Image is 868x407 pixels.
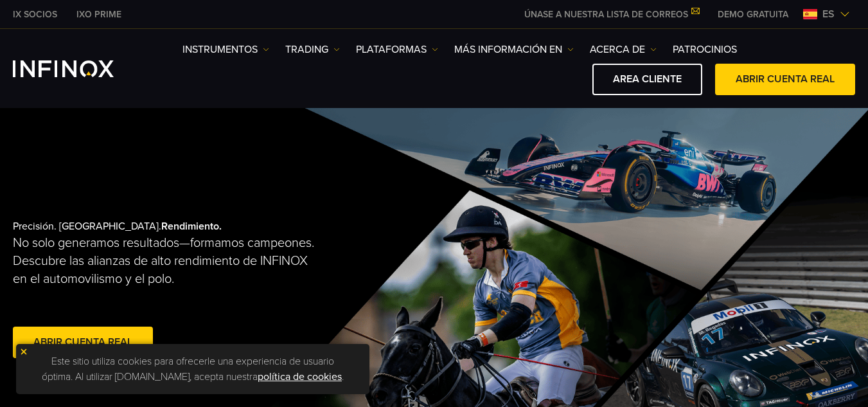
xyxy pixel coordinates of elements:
[817,6,840,22] span: es
[3,8,67,21] a: INFINOX
[715,64,855,95] a: ABRIR CUENTA REAL
[515,9,708,20] a: ÚNASE A NUESTRA LISTA DE CORREOS
[13,327,153,358] a: Abrir cuenta real
[356,42,438,57] a: PLATAFORMAS
[13,234,316,288] p: No solo generamos resultados—formamos campeones. Descubre las alianzas de alto rendimiento de INF...
[161,220,222,233] strong: Rendimiento.
[258,370,342,383] a: política de cookies
[182,42,269,57] a: Instrumentos
[708,8,798,21] a: INFINOX MENU
[22,350,363,388] p: Este sitio utiliza cookies para ofrecerle una experiencia de usuario óptima. Al utilizar [DOMAIN_...
[454,42,574,57] a: Más información en
[19,347,28,356] img: yellow close icon
[590,42,657,57] a: ACERCA DE
[592,64,702,95] a: AREA CLIENTE
[13,199,392,382] div: Precisión. [GEOGRAPHIC_DATA].
[67,8,131,21] a: INFINOX
[285,42,340,57] a: TRADING
[673,42,737,57] a: Patrocinios
[13,60,144,77] a: INFINOX Logo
